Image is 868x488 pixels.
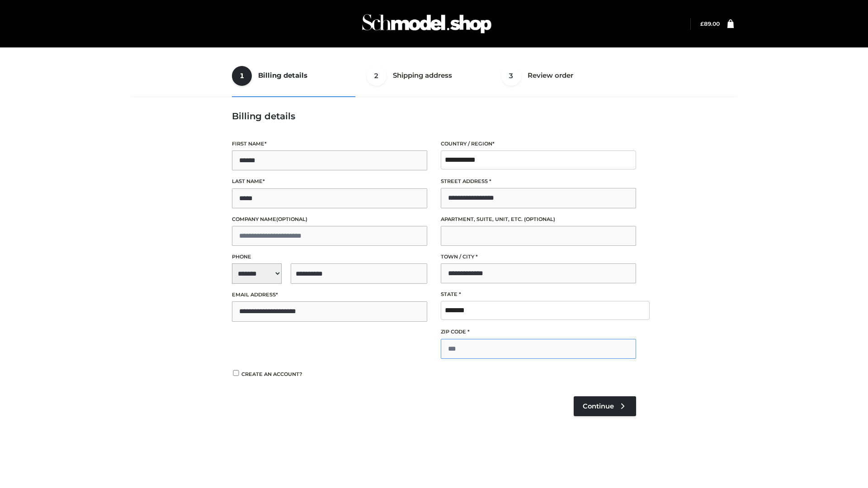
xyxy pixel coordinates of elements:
label: Country / Region [441,140,636,148]
label: Street address [441,177,636,186]
img: Schmodel Admin 964 [359,6,495,42]
label: Company name [232,215,427,224]
label: Town / City [441,253,636,261]
label: State [441,290,636,299]
span: £ [700,20,704,27]
span: Create an account? [241,371,302,377]
label: ZIP Code [441,328,636,336]
label: Email address [232,291,427,299]
span: (optional) [276,216,307,222]
h3: Billing details [232,111,636,122]
a: £89.00 [700,20,720,27]
input: Create an account? [232,370,240,376]
label: Phone [232,253,427,261]
label: Last name [232,177,427,186]
span: (optional) [524,216,555,222]
a: Continue [574,396,636,416]
label: Apartment, suite, unit, etc. [441,215,636,224]
span: Continue [583,402,614,410]
label: First name [232,140,427,148]
bdi: 89.00 [700,20,720,27]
